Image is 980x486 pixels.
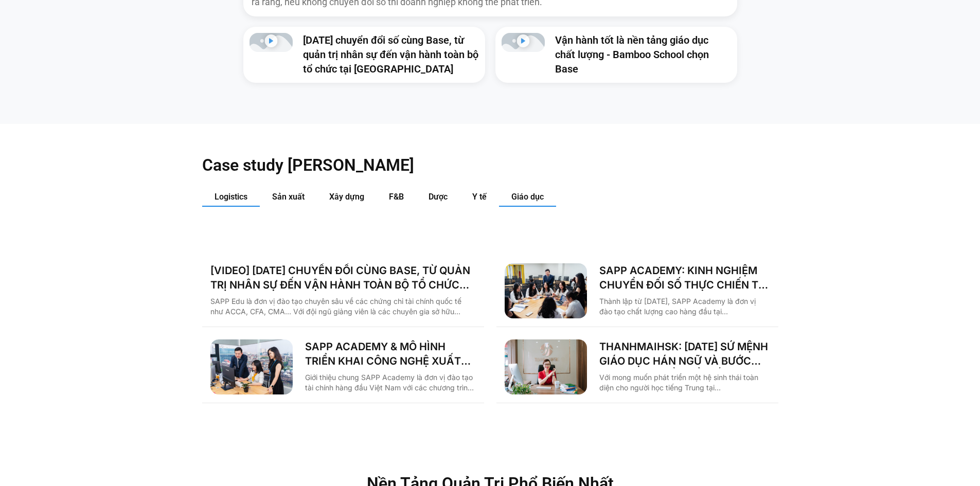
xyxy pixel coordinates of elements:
[599,339,770,368] a: THANHMAIHSK: [DATE] SỨ MỆNH GIÁO DỤC HÁN NGỮ VÀ BƯỚC NGOẶT CHUYỂN ĐỔI SỐ
[210,296,476,317] p: SAPP Edu là đơn vị đào tạo chuyên sâu về các chứng chỉ tài chính quốc tế như ACCA, CFA, CMA… Với ...
[303,34,478,75] a: [DATE] chuyển đổi số cùng Base, từ quản trị nhân sự đến vận hành toàn bộ tổ chức tại [GEOGRAPHIC_...
[272,192,305,202] span: Sản xuất
[202,155,778,175] h2: Case study [PERSON_NAME]
[202,188,778,403] div: Các tab. Mở mục bằng phím Enter hoặc Space, đóng bằng phím Esc và di chuyển bằng các phím mũi tên.
[329,192,364,202] span: Xây dựng
[599,263,770,292] a: SAPP ACADEMY: KINH NGHIỆM CHUYỂN ĐỐI SỐ THỰC CHIẾN TỪ TƯ DUY QUẢN TRỊ VỮNG
[305,339,476,368] a: SAPP ACADEMY & MÔ HÌNH TRIỂN KHAI CÔNG NGHỆ XUẤT PHÁT TỪ TƯ DUY QUẢN TRỊ
[511,192,544,202] span: Giáo dục
[305,372,476,393] p: Giới thiệu chung SAPP Academy là đơn vị đào tạo tài chính hàng đầu Việt Nam với các chương trình ...
[555,34,709,75] a: Vận hành tốt là nền tảng giáo dục chất lượng - Bamboo School chọn Base
[210,263,476,292] a: [VIDEO] [DATE] CHUYỂN ĐỔI CÙNG BASE, TỪ QUẢN TRỊ NHÂN SỰ ĐẾN VẬN HÀNH TOÀN BỘ TỔ CHỨC TẠI [GEOGRA...
[599,372,770,393] p: Với mong muốn phát triển một hệ sinh thái toàn diện cho người học tiếng Trung tại [GEOGRAPHIC_DAT...
[215,192,247,202] span: Logistics
[389,192,404,202] span: F&B
[516,34,529,51] div: Phát video
[472,192,487,202] span: Y tế
[599,296,770,317] p: Thành lập từ [DATE], SAPP Academy là đơn vị đào tạo chất lượng cao hàng đầu tại [GEOGRAPHIC_DATA]...
[264,34,277,51] div: Phát video
[429,192,448,202] span: Dược
[505,339,587,394] img: Thanh Mai HSK chuyển đổi số cùng base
